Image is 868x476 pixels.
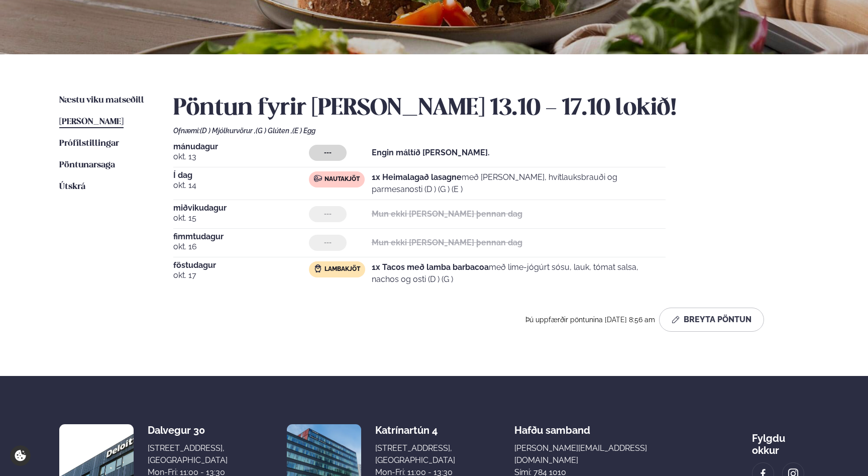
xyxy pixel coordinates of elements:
[173,212,309,224] span: okt. 15
[372,261,666,285] p: með lime-jógúrt sósu, lauk, tómat salsa, nachos og osti (D ) (G )
[525,316,655,324] span: Þú uppfærðir pöntunina [DATE] 8:56 am
[173,127,809,135] div: Ofnæmi:
[173,143,309,151] span: mánudagur
[314,264,322,272] img: Lamb.svg
[314,174,322,182] img: beef.svg
[372,148,490,157] strong: Engin máltíð [PERSON_NAME].
[173,269,309,281] span: okt. 17
[324,149,332,157] span: ---
[148,424,228,436] div: Dalvegur 30
[59,139,119,148] span: Prófílstillingar
[659,308,764,332] button: Breyta Pöntun
[173,94,809,123] h2: Pöntun fyrir [PERSON_NAME] 13.10 - 17.10 lokið!
[173,204,309,212] span: miðvikudagur
[375,442,455,466] div: [STREET_ADDRESS], [GEOGRAPHIC_DATA]
[59,138,119,150] a: Prófílstillingar
[59,161,115,169] span: Pöntunarsaga
[200,127,256,135] span: (D ) Mjólkurvörur ,
[372,262,489,272] strong: 1x Tacos með lamba barbacoa
[59,118,124,126] span: [PERSON_NAME]
[173,261,309,269] span: föstudagur
[324,210,332,218] span: ---
[324,175,360,183] span: Nautakjöt
[173,171,309,179] span: Í dag
[59,94,144,107] a: Næstu viku matseðill
[324,265,360,273] span: Lambakjöt
[375,424,455,436] div: Katrínartún 4
[59,181,85,193] a: Útskrá
[256,127,292,135] span: (G ) Glúten ,
[59,96,144,105] span: Næstu viku matseðill
[372,172,462,182] strong: 1x Heimalagað lasagne
[752,424,809,456] div: Fylgdu okkur
[59,159,115,171] a: Pöntunarsaga
[514,442,693,466] a: [PERSON_NAME][EMAIL_ADDRESS][DOMAIN_NAME]
[173,241,309,253] span: okt. 16
[59,116,124,128] a: [PERSON_NAME]
[10,445,31,466] a: Cookie settings
[173,233,309,241] span: fimmtudagur
[324,239,332,247] span: ---
[372,238,522,247] strong: Mun ekki [PERSON_NAME] þennan dag
[514,416,590,436] span: Hafðu samband
[372,209,522,219] strong: Mun ekki [PERSON_NAME] þennan dag
[292,127,315,135] span: (E ) Egg
[148,442,228,466] div: [STREET_ADDRESS], [GEOGRAPHIC_DATA]
[372,171,666,196] p: með [PERSON_NAME], hvítlauksbrauði og parmesanosti (D ) (G ) (E )
[173,151,309,163] span: okt. 13
[59,182,85,191] span: Útskrá
[173,179,309,192] span: okt. 14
